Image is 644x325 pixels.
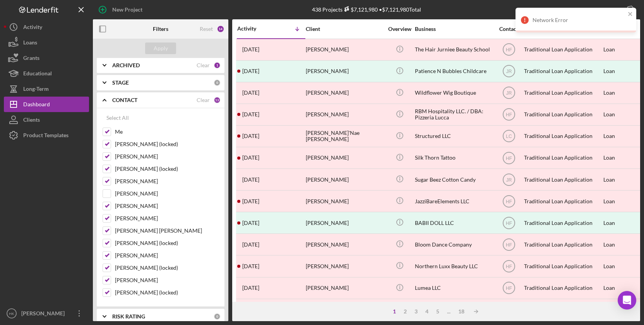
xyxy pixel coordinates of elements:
div: The Hair Jurniee Beauty School [415,39,492,60]
div: Traditional Loan Application [524,39,601,60]
button: Educational [4,66,89,81]
div: Open Intercom Messenger [618,291,636,310]
button: New Project [93,2,150,17]
div: Traditional Loan Application [524,126,601,146]
div: Northern Luxx Beauty LLC [415,256,492,276]
label: [PERSON_NAME] [PERSON_NAME] [115,227,219,235]
div: [PERSON_NAME] [306,234,383,255]
b: CONTACT [112,97,137,103]
time: 2025-08-05 18:48 [242,177,259,183]
button: Long-Term [4,81,89,97]
button: Apply [145,43,176,54]
label: [PERSON_NAME] (locked) [115,239,219,247]
div: Select All [106,110,129,126]
div: [PERSON_NAME] [306,299,383,320]
b: RISK RATING [112,313,145,320]
b: Filters [153,26,168,32]
div: Traditional Loan Application [524,169,601,190]
div: Traditional Loan Application [524,213,601,233]
text: HK [9,311,14,316]
label: [PERSON_NAME] [115,153,219,160]
div: Loan [603,169,639,190]
div: Traditional Loan Application [524,61,601,82]
div: Product Templates [23,128,69,145]
time: 2025-07-23 17:36 [242,263,259,269]
button: Product Templates [4,128,89,143]
div: Traditional Loan Application [524,278,601,298]
div: 0 [214,313,221,320]
time: 2025-08-04 17:46 [242,198,259,204]
div: Silk Thorn Tattoo [415,148,492,168]
div: [PERSON_NAME]'Nae [PERSON_NAME] [306,126,383,146]
text: HF [506,112,512,117]
div: Business [415,26,492,32]
div: Clear [197,62,210,68]
button: Dashboard [4,97,89,112]
label: [PERSON_NAME] (locked) [115,140,219,148]
div: 1 [214,62,221,69]
div: Sugar Beez Cotton Candy [415,169,492,190]
text: HF [506,242,512,247]
text: HF [506,220,512,226]
time: 2025-08-25 14:58 [242,46,259,53]
div: ... [443,308,454,315]
div: Clear [197,97,210,103]
time: 2025-08-18 01:53 [242,111,259,117]
label: [PERSON_NAME] [115,214,219,222]
button: Activity [4,19,89,35]
time: 2025-07-30 15:24 [242,220,259,226]
div: 14 [217,25,224,33]
div: Long-Term [23,81,49,99]
div: Structured LLC [415,126,492,146]
div: 438 Projects • $7,121,980 Total [312,6,421,13]
button: Export [596,2,640,17]
time: 2025-08-20 17:12 [242,68,259,74]
div: Wildflower Wig Boutique [415,83,492,103]
div: Overview [385,26,414,32]
label: [PERSON_NAME] [115,202,219,210]
time: 2025-08-13 00:01 [242,133,259,139]
div: 2 [400,308,411,315]
div: Traditional Loan Application [524,256,601,276]
div: Loans [23,35,37,52]
div: Dashboard [23,97,50,114]
div: 18 [454,308,468,315]
text: HF [506,286,512,291]
button: close [628,11,633,18]
div: Export [604,2,621,17]
div: Network Error [533,17,625,23]
b: ARCHIVED [112,62,140,68]
div: [PERSON_NAME] [19,306,70,323]
button: Loans [4,35,89,50]
div: Contact [494,26,523,32]
div: Bloom Dance Company [415,234,492,255]
time: 2025-08-07 05:22 [242,155,259,161]
div: Apply [154,43,168,54]
text: HF [506,47,512,53]
label: [PERSON_NAME] (locked) [115,264,219,272]
button: HK[PERSON_NAME] [4,306,89,321]
div: [PERSON_NAME] [306,191,383,211]
text: HF [506,199,512,204]
div: [PERSON_NAME] [306,61,383,82]
div: Patience N Bubbles Childcare [415,61,492,82]
div: Loan [603,126,639,146]
label: [PERSON_NAME] (locked) [115,289,219,296]
label: [PERSON_NAME] [115,190,219,197]
div: $7,121,980 [343,6,378,13]
div: Client [306,26,383,32]
button: Clients [4,112,89,128]
div: Loan [603,83,639,103]
div: [PERSON_NAME] [306,278,383,298]
div: Loan [603,256,639,276]
div: [PERSON_NAME] [306,213,383,233]
text: JR [506,69,512,74]
label: [PERSON_NAME] (locked) [115,165,219,173]
label: [PERSON_NAME] [115,276,219,284]
div: Loan [603,278,639,298]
